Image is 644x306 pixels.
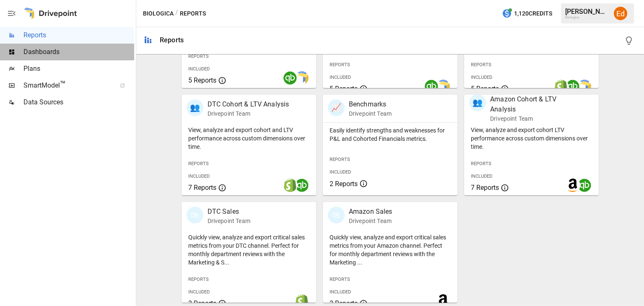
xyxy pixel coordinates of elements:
[436,80,450,93] img: smart model
[565,8,609,16] div: [PERSON_NAME]
[175,8,178,19] div: /
[471,126,592,151] p: View, analyze and export cohort LTV performance across custom dimensions over time.
[554,80,568,93] img: shopify
[208,217,250,225] p: Drivepoint Team
[330,126,451,143] p: Easily identify strengths and weaknesses for P&L and Cohorted Financials metrics.
[490,114,573,123] p: Drivepoint Team
[499,6,556,21] button: 1,120Credits
[188,184,216,192] span: 7 Reports
[330,233,451,267] p: Quickly view, analyze and export critical sales metrics from your Amazon channel. Perfect for mon...
[283,179,297,192] img: shopify
[208,99,289,109] p: DTC Cohort & LTV Analysis
[188,233,309,267] p: Quickly view, analyze and export critical sales metrics from your DTC channel. Perfect for monthl...
[188,126,309,151] p: View, analyze and export cohort and LTV performance across custom dimensions over time.
[425,80,438,93] img: quickbooks
[471,184,499,192] span: 7 Reports
[609,2,632,25] button: Ed Lack
[469,94,486,111] div: 👥
[349,207,392,217] p: Amazon Sales
[328,207,345,223] div: 🛍
[349,217,392,225] p: Drivepoint Team
[208,109,289,118] p: Drivepoint Team
[614,7,627,20] img: Ed Lack
[60,79,66,90] span: ™
[187,99,203,116] div: 👥
[349,109,392,118] p: Drivepoint Team
[566,179,579,192] img: amazon
[330,62,351,80] span: Reports Included
[23,30,134,40] span: Reports
[188,277,210,295] span: Reports Included
[565,16,609,19] div: Biologica
[578,80,591,93] img: smart model
[349,99,392,109] p: Benchmarks
[578,179,591,192] img: quickbooks
[160,36,184,44] div: Reports
[23,97,134,107] span: Data Sources
[295,71,309,85] img: smart model
[295,179,309,192] img: quickbooks
[188,54,210,72] span: Reports Included
[471,62,492,80] span: Reports Included
[330,277,351,295] span: Reports Included
[566,80,579,93] img: quickbooks
[23,80,111,91] span: SmartModel
[23,64,134,74] span: Plans
[188,76,216,84] span: 5 Reports
[330,85,358,93] span: 5 Reports
[208,207,250,217] p: DTC Sales
[471,161,492,179] span: Reports Included
[471,85,499,93] span: 5 Reports
[23,47,134,57] span: Dashboards
[328,99,345,116] div: 📈
[283,71,297,85] img: quickbooks
[188,161,210,179] span: Reports Included
[490,94,573,114] p: Amazon Cohort & LTV Analysis
[187,207,203,223] div: 🛍
[143,8,174,19] button: Biologica
[330,157,351,175] span: Reports Included
[330,180,358,188] span: 2 Reports
[514,8,552,19] span: 1,120 Credits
